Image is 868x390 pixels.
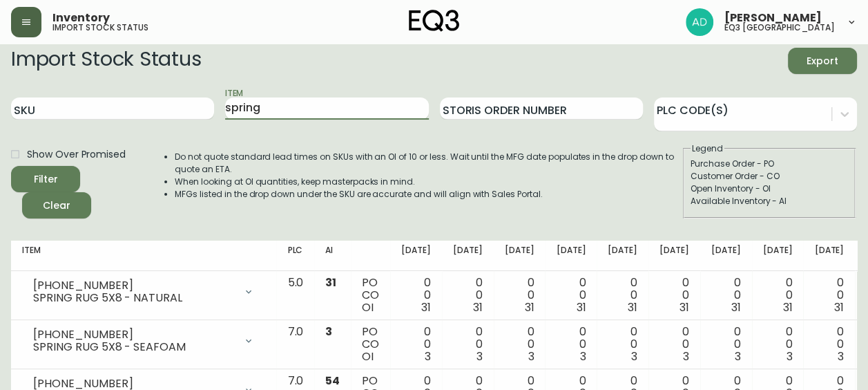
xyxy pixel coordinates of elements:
th: [DATE] [597,241,648,271]
button: Filter [11,166,80,192]
span: 31 [525,299,534,315]
div: [PHONE_NUMBER]SPRING RUG 5X8 - NATURAL [22,277,265,307]
div: 0 0 [453,277,483,314]
th: [DATE] [545,241,597,271]
div: 0 0 [763,277,793,314]
span: 31 [421,299,431,315]
div: PO CO [362,326,379,363]
li: MFGs listed in the drop down under the SKU are accurate and will align with Sales Portal. [175,188,682,201]
legend: Legend [691,142,724,155]
span: 31 [731,299,741,315]
div: SPRING RUG 5X8 - NATURAL [33,292,235,304]
th: [DATE] [803,241,855,271]
div: 0 0 [659,277,689,314]
div: Filter [34,171,58,188]
div: 0 0 [763,326,793,363]
td: 5.0 [276,271,314,320]
span: 31 [628,299,637,315]
div: 0 0 [814,277,844,314]
th: [DATE] [390,241,442,271]
th: [DATE] [700,241,752,271]
div: Available Inventory - AI [691,195,848,207]
button: Export [788,48,857,74]
span: 31 [782,299,792,315]
div: 0 0 [556,277,586,314]
span: Export [799,53,846,70]
div: 0 0 [556,326,586,363]
span: 54 [325,373,340,389]
span: 3 [631,349,637,364]
div: Customer Order - CO [691,170,848,183]
span: 3 [425,349,431,364]
span: 3 [735,349,741,364]
div: [PHONE_NUMBER] [33,279,235,292]
div: 0 0 [608,326,637,363]
span: 3 [579,349,586,364]
div: [PHONE_NUMBER] [33,378,235,390]
div: [PHONE_NUMBER] [33,328,235,341]
th: [DATE] [752,241,804,271]
span: Show Over Promised [27,147,126,162]
h2: Import Stock Status [11,48,201,74]
div: 0 0 [608,277,637,314]
div: 0 0 [453,326,483,363]
span: 31 [473,299,483,315]
span: 3 [528,349,534,364]
div: PO CO [362,277,379,314]
div: 0 0 [401,277,431,314]
button: Clear [22,192,91,219]
span: Clear [33,197,80,214]
th: AI [314,241,351,271]
span: 3 [683,349,689,364]
h5: eq3 [GEOGRAPHIC_DATA] [724,24,835,32]
td: 7.0 [276,320,314,369]
h5: import stock status [52,24,148,32]
li: Do not quote standard lead times on SKUs with an OI of 10 or less. Wait until the MFG date popula... [175,151,682,176]
span: 3 [838,349,844,364]
img: 308eed972967e97254d70fe596219f44 [686,8,713,36]
span: Inventory [52,12,110,24]
div: 0 0 [505,326,534,363]
div: [PHONE_NUMBER]SPRING RUG 5X8 - SEAFOAM [22,326,265,356]
div: 0 0 [659,326,689,363]
div: 0 0 [401,326,431,363]
th: [DATE] [648,241,700,271]
span: OI [362,349,374,364]
div: 0 0 [505,277,534,314]
span: 3 [786,349,792,364]
span: 3 [325,324,332,340]
div: Purchase Order - PO [691,158,848,170]
div: Open Inventory - OI [691,183,848,195]
img: logo [409,10,460,32]
div: 0 0 [814,326,844,363]
div: 0 0 [711,277,741,314]
div: 0 0 [711,326,741,363]
li: When looking at OI quantities, keep masterpacks in mind. [175,176,682,188]
div: SPRING RUG 5X8 - SEAFOAM [33,341,235,353]
th: [DATE] [494,241,546,271]
span: [PERSON_NAME] [724,12,822,24]
span: OI [362,299,374,315]
span: 31 [834,299,844,315]
span: 31 [325,275,336,290]
th: Item [11,241,276,271]
span: 31 [679,299,689,315]
span: 3 [476,349,483,364]
th: [DATE] [442,241,494,271]
th: PLC [276,241,314,271]
span: 31 [576,299,586,315]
